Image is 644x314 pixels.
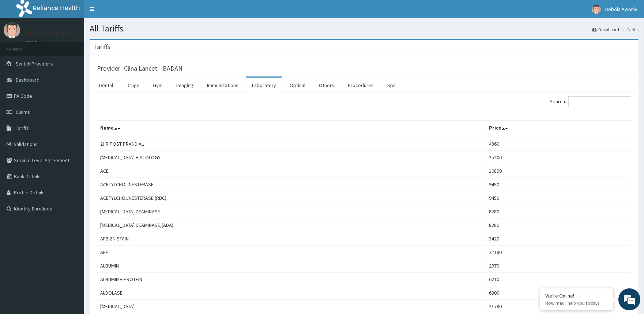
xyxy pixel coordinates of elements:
[26,30,69,36] p: Debola Awoniyi
[605,6,639,12] span: Debola Awoniyi
[246,78,282,93] a: Laboratory
[38,41,123,51] div: Chat with us now
[97,300,486,313] td: [MEDICAL_DATA]
[486,151,631,164] td: 25200
[97,151,486,164] td: [MEDICAL_DATA] HISTOLOGY
[97,218,486,232] td: [MEDICAL_DATA] DEAMINASE,(ADA)
[97,286,486,300] td: ALDOLASE
[486,164,631,178] td: 10890
[97,120,486,137] th: Name
[4,200,139,225] textarea: Type your message and hit 'Enter'
[486,218,631,232] td: 8280
[486,191,631,205] td: 9450
[170,78,199,93] a: Imaging
[97,246,486,259] td: AFP
[486,232,631,246] td: 3420
[486,137,631,151] td: 4860
[97,178,486,191] td: ACETYLCHOLINESTERASE
[592,26,619,33] a: Dashboard
[97,65,182,72] h3: Provider - Clina Lancet- IBADAN
[97,191,486,205] td: ACETYLCHOLINESTERASE (RBC)
[486,120,631,137] th: Price
[486,286,631,300] td: 6300
[486,246,631,259] td: 27180
[4,22,20,38] img: User Image
[90,24,639,33] h1: All Tariffs
[486,205,631,218] td: 8280
[592,5,601,14] img: User Image
[313,78,340,93] a: Others
[550,96,631,107] label: Search:
[42,92,101,166] span: We're online!
[486,273,631,286] td: 6210
[26,40,43,45] a: Online
[620,26,639,33] li: Tariffs
[97,259,486,273] td: ALBUMIN
[342,78,380,93] a: Procedures
[16,60,53,67] span: Switch Providers
[121,78,145,93] a: Drugs
[16,125,29,131] span: Tariffs
[568,96,631,107] input: Search:
[97,164,486,178] td: ACE
[486,178,631,191] td: 9450
[545,292,607,299] div: We're Online!
[14,37,30,55] img: d_794563401_company_1708531726252_794563401
[16,76,39,83] span: Dashboard
[93,44,110,50] h3: Tariffs
[486,259,631,273] td: 2970
[97,205,486,218] td: [MEDICAL_DATA] DEAMINASE
[284,78,311,93] a: Optical
[97,273,486,286] td: ALBUMIN + PROTEIN
[97,232,486,246] td: AFB ZN STAIN
[97,137,486,151] td: 2HR POST PRANDIAL
[545,300,607,306] p: How may I help you today?
[486,300,631,313] td: 21780
[381,78,402,93] a: Spa
[147,78,169,93] a: Gym
[201,78,244,93] a: Immunizations
[120,4,138,21] div: Minimize live chat window
[93,78,119,93] a: Dental
[16,109,30,115] span: Claims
